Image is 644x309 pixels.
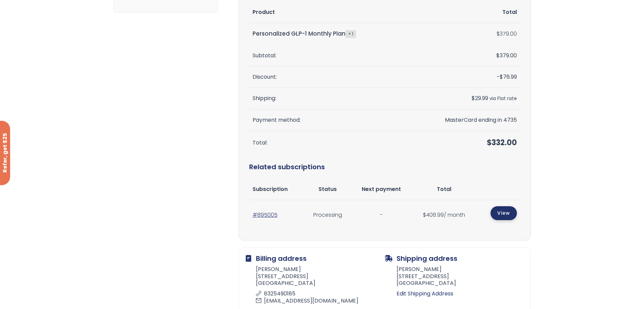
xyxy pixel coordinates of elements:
span: $ [500,73,503,81]
span: Subscription [253,185,288,193]
span: $ [496,52,500,59]
p: [EMAIL_ADDRESS][DOMAIN_NAME] [256,297,381,305]
th: Discount: [249,66,407,88]
span: Status [318,185,337,193]
h2: Related subscriptions [249,155,520,179]
p: 8325490185 [256,290,381,297]
address: [PERSON_NAME] [STREET_ADDRESS] [GEOGRAPHIC_DATA] [385,266,524,289]
span: 29.99 [472,94,488,102]
td: MasterCard ending in 4735 [407,110,520,131]
th: Total [407,2,520,23]
address: [PERSON_NAME] [STREET_ADDRESS] [GEOGRAPHIC_DATA] [246,266,385,307]
span: $ [497,30,500,38]
a: #895005 [253,211,278,219]
small: via Flat rate [490,95,517,102]
th: Shipping: [249,88,407,109]
td: Personalized GLP-1 Monthly Plan [249,23,407,45]
span: Total [437,185,451,193]
a: Edit Shipping Address [397,289,524,298]
span: 408.99 [423,211,444,219]
th: Product [249,2,407,23]
td: - [351,200,412,230]
a: View [491,206,517,220]
span: $ [472,94,475,102]
span: 332.00 [487,137,517,148]
span: $ [423,211,426,219]
span: $ [487,137,492,148]
td: / month [412,200,476,230]
td: Processing [304,200,351,230]
th: Subtotal: [249,45,407,66]
td: - [407,66,520,88]
span: Next payment [362,185,401,193]
span: 76.99 [500,73,517,81]
strong: × 1 [345,30,356,38]
h2: Billing address [246,254,385,263]
span: 379.00 [496,52,517,59]
bdi: 379.00 [497,30,517,38]
th: Payment method: [249,110,407,131]
th: Total: [249,131,407,155]
h2: Shipping address [385,254,524,263]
